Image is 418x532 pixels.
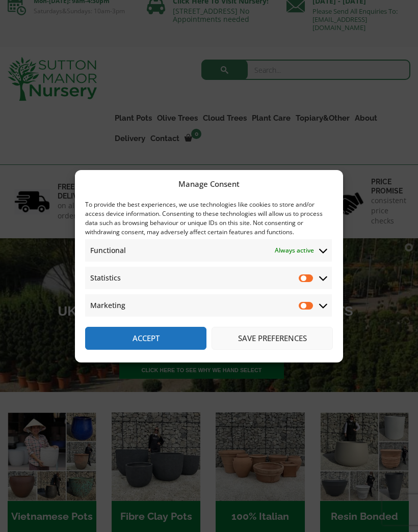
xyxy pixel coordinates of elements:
[90,244,126,257] span: Functional
[275,244,314,257] span: Always active
[178,178,240,190] div: Manage Consent
[85,267,332,289] summary: Statistics
[90,299,125,312] span: Marketing
[85,327,206,350] button: Accept
[85,294,332,317] summary: Marketing
[212,327,333,350] button: Save preferences
[90,272,121,284] span: Statistics
[85,200,332,237] div: To provide the best experiences, we use technologies like cookies to store and/or access device i...
[85,239,332,262] summary: Functional Always active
